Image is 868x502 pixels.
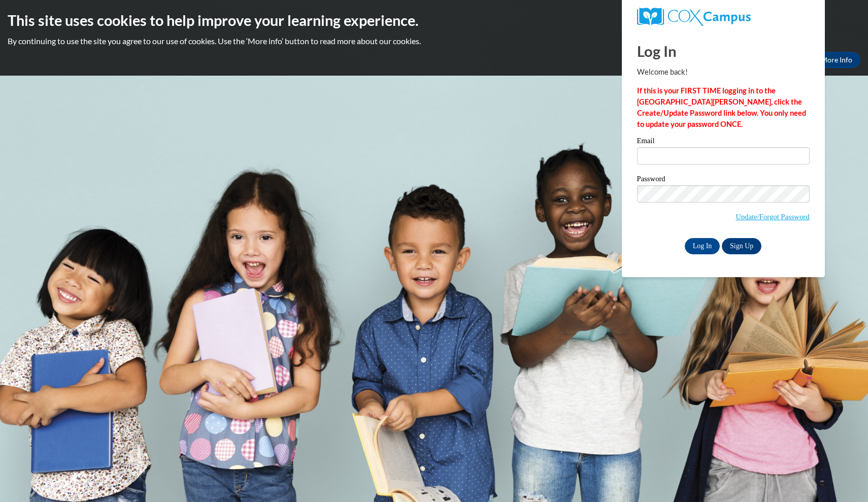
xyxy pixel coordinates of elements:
[637,86,806,128] strong: If this is your FIRST TIME logging in to the [GEOGRAPHIC_DATA][PERSON_NAME], click the Create/Upd...
[637,137,810,147] label: Email
[8,36,860,47] p: By continuing to use the site you agree to our use of cookies. Use the ‘More info’ button to read...
[8,10,860,30] h2: This site uses cookies to help improve your learning experience.
[813,52,860,68] a: More Info
[736,213,809,221] a: Update/Forgot Password
[637,41,810,61] h1: Log In
[722,238,761,254] a: Sign Up
[637,8,751,26] img: COX Campus
[685,238,720,254] input: Log In
[637,175,810,185] label: Password
[637,66,810,78] p: Welcome back!
[637,8,810,26] a: COX Campus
